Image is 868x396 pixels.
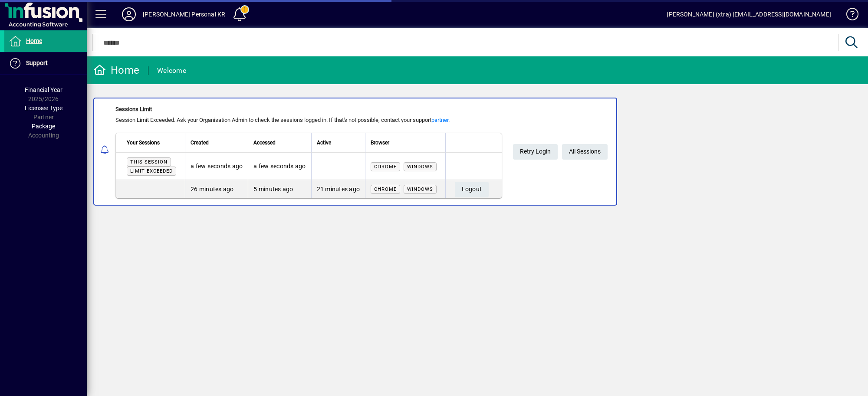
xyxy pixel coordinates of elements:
td: 21 minutes ago [311,180,365,198]
div: Sessions Limit [115,105,502,114]
td: a few seconds ago [248,153,311,180]
span: Created [191,138,209,147]
span: Chrome [374,187,397,192]
span: Browser [371,138,389,147]
span: Licensee Type [25,105,62,111]
button: Profile [115,7,143,22]
div: [PERSON_NAME] (xtra) [EMAIL_ADDRESS][DOMAIN_NAME] [667,7,831,21]
span: Financial Year [25,86,62,93]
td: 26 minutes ago [185,180,248,198]
td: a few seconds ago [185,153,248,180]
div: Home [93,63,139,77]
button: Retry Login [513,144,558,160]
div: Welcome [157,64,186,78]
a: Knowledge Base [840,2,857,30]
button: Logout [455,182,489,197]
span: Logout [462,182,482,196]
app-alert-notification-menu-item: Sessions Limit [87,98,868,206]
div: [PERSON_NAME] Personal KR [143,7,225,21]
span: Windows [407,187,433,192]
span: Windows [407,164,433,170]
a: All Sessions [562,144,608,160]
span: Support [26,59,48,66]
a: partner [431,117,448,123]
td: 5 minutes ago [248,180,311,198]
span: All Sessions [569,144,601,159]
span: Accessed [253,138,276,147]
span: Your Sessions [127,138,160,147]
span: Chrome [374,164,397,170]
span: Limit exceeded [130,168,173,174]
span: Active [317,138,331,147]
span: Home [26,37,42,44]
div: Session Limit Exceeded. Ask your Organisation Admin to check the sessions logged in. If that's no... [115,116,502,124]
span: This session [130,159,168,165]
span: Retry Login [520,144,551,159]
a: Support [4,52,87,74]
span: Package [32,123,55,130]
